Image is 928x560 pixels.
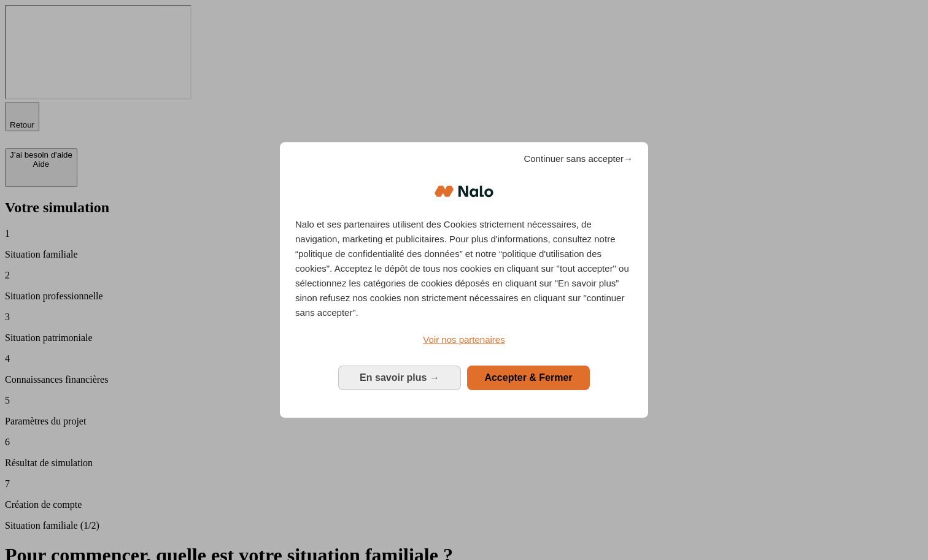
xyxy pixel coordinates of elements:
span: Voir nos partenaires [423,334,505,345]
span: Accepter & Fermer [484,372,572,383]
p: Nalo et ses partenaires utilisent des Cookies strictement nécessaires, de navigation, marketing e... [295,217,633,320]
img: Logo [435,173,493,210]
span: Continuer sans accepter→ [524,152,633,166]
a: Voir nos partenaires [295,332,633,347]
button: En savoir plus: Configurer vos consentements [338,366,461,390]
div: Bienvenue chez Nalo Gestion du consentement [280,142,648,418]
button: Accepter & Fermer: Accepter notre traitement des données et fermer [467,366,590,390]
span: En savoir plus → [360,372,439,383]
